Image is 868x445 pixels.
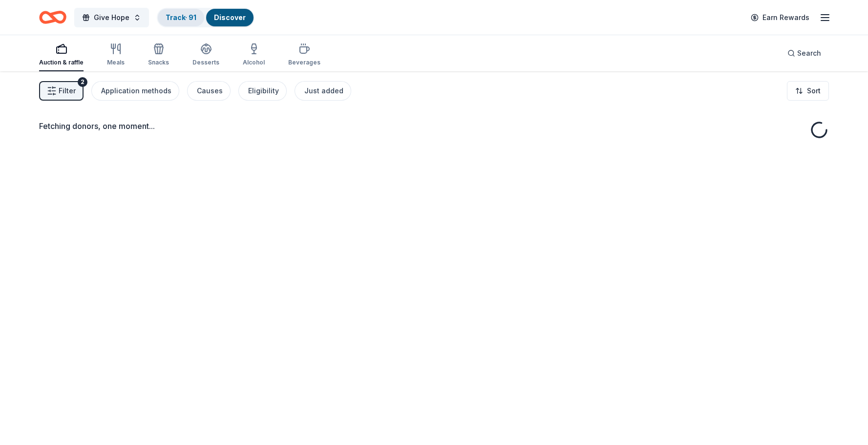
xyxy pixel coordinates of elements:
button: Beverages [288,39,320,71]
div: Just added [304,85,343,97]
div: Meals [107,59,125,66]
div: Snacks [148,59,169,66]
span: Search [797,47,821,59]
span: Filter [59,85,76,97]
button: Track· 91Discover [157,8,254,27]
button: Search [780,43,829,63]
button: Sort [787,81,829,101]
div: Beverages [288,59,320,66]
button: Snacks [148,39,169,71]
div: Desserts [192,59,219,66]
a: Home [39,6,66,29]
button: Just added [295,81,351,101]
div: Alcohol [243,59,265,66]
div: Application methods [101,85,171,97]
button: Application methods [91,81,179,101]
button: Alcohol [243,39,265,71]
button: Auction & raffle [39,39,84,71]
span: Give Hope [94,12,129,23]
button: Give Hope [74,8,149,27]
button: Filter2 [39,81,84,101]
a: Track· 91 [166,13,196,21]
button: Eligibility [238,81,287,101]
div: Auction & raffle [39,59,84,66]
a: Discover [214,13,246,21]
button: Meals [107,39,125,71]
div: Fetching donors, one moment... [39,120,829,132]
span: Sort [807,85,821,97]
button: Desserts [192,39,219,71]
button: Causes [187,81,231,101]
a: Earn Rewards [745,9,815,26]
div: 2 [78,77,87,87]
div: Causes [197,85,223,97]
div: Eligibility [248,85,279,97]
